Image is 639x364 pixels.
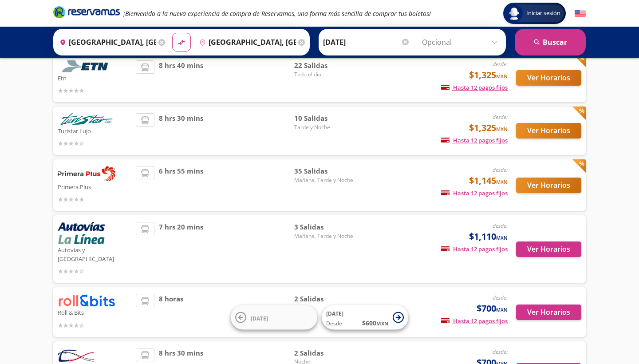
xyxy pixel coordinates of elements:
span: 3 Salidas [294,222,356,232]
span: $1,145 [469,174,508,187]
small: MXN [496,126,508,132]
span: Hasta 12 pagos fijos [441,136,508,144]
p: Turistar Lujo [58,125,131,136]
em: desde: [493,294,508,301]
small: MXN [496,73,508,79]
span: [DATE] [326,310,343,317]
button: [DATE] [231,305,317,330]
p: Primera Plus [58,181,131,192]
em: ¡Bienvenido a la nueva experiencia de compra de Reservamos, una forma más sencilla de comprar tus... [123,9,431,18]
input: Opcional [422,31,501,53]
span: Desde: [326,320,343,328]
img: Primera Plus [58,166,115,181]
p: Roll & Bits [58,307,131,317]
i: Brand Logo [53,5,120,19]
input: Buscar Destino [196,31,296,53]
span: 7 hrs 20 mins [159,222,203,276]
span: Tarde y Noche [294,123,356,131]
button: Buscar [515,29,586,55]
img: Etn [58,60,115,72]
small: MXN [376,320,388,327]
button: Ver Horarios [516,241,581,257]
span: 22 Salidas [294,60,356,71]
button: Ver Horarios [516,70,581,86]
span: Hasta 12 pagos fijos [441,317,508,325]
span: Iniciar sesión [523,9,564,18]
span: $1,325 [469,121,508,135]
button: Ver Horarios [516,305,581,320]
span: [DATE] [251,314,268,322]
span: Noche [294,304,356,312]
span: 35 Salidas [294,166,356,176]
input: Elegir Fecha [323,31,410,53]
span: $700 [477,302,508,315]
em: desde: [493,60,508,68]
small: MXN [496,178,508,185]
small: MXN [496,234,508,241]
a: Brand Logo [53,5,120,21]
span: 8 horas [159,294,183,330]
span: $1,110 [469,230,508,243]
img: Autovías y La Línea [58,222,105,244]
span: Hasta 12 pagos fijos [441,189,508,197]
button: Ver Horarios [516,123,581,138]
p: Autovías y [GEOGRAPHIC_DATA] [58,244,131,263]
em: desde: [493,113,508,121]
small: MXN [496,306,508,313]
span: Hasta 12 pagos fijos [441,83,508,91]
span: Mañana, Tarde y Noche [294,176,356,184]
button: Ver Horarios [516,178,581,193]
em: desde: [493,348,508,356]
em: desde: [493,222,508,229]
em: desde: [493,166,508,174]
span: 2 Salidas [294,294,356,304]
span: Mañana, Tarde y Noche [294,232,356,240]
button: English [575,8,586,19]
input: Buscar Origen [56,31,156,53]
span: 8 hrs 40 mins [159,60,203,95]
span: Hasta 12 pagos fijos [441,245,508,253]
p: Etn [58,72,131,83]
img: Roll & Bits [58,294,115,307]
button: [DATE]Desde:$600MXN [322,305,408,330]
span: 6 hrs 55 mins [159,166,203,204]
span: Todo el día [294,71,356,79]
span: 10 Salidas [294,113,356,123]
img: Turistar Lujo [58,113,115,125]
span: 8 hrs 30 mins [159,113,203,148]
span: 2 Salidas [294,348,356,358]
span: $ 600 [362,318,388,328]
span: $1,325 [469,68,508,82]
